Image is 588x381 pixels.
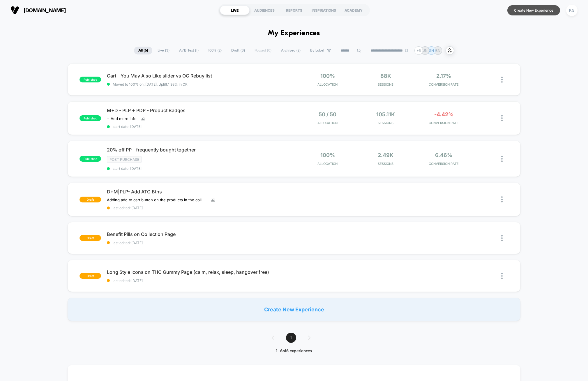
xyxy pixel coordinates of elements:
span: 50 / 50 [319,111,336,117]
button: Create New Experience [507,5,560,15]
span: Allocation [317,82,338,87]
span: published [80,156,101,162]
span: -4.42% [434,111,453,117]
span: Adding add to cart button on the products in the collection page [107,197,206,202]
span: 1 [286,333,296,343]
img: close [501,235,503,241]
span: published [80,115,101,121]
span: Archived ( 2 ) [277,47,305,54]
div: INSPIRATIONS [309,6,339,15]
span: Sessions [358,121,413,125]
span: last edited: [DATE] [107,206,294,210]
span: Moved to 100% on: [DATE] . Uplift: 1.93% in CR [113,82,188,87]
span: CONVERSION RATE [416,162,471,166]
span: 20% off PP - frequently bought together [107,147,294,153]
span: + Add more info [107,116,137,121]
button: KG [564,4,579,16]
span: last edited: [DATE] [107,278,294,283]
span: By Label [310,48,324,53]
button: [DOMAIN_NAME] [9,6,68,15]
span: All ( 6 ) [134,47,152,54]
span: Sessions [358,82,413,87]
div: Create New Experience [68,298,520,321]
span: Benefit Pills on Collection Page [107,231,294,237]
div: AUDIENCES [250,6,279,15]
img: close [501,156,503,162]
span: start date: [DATE] [107,166,294,171]
img: close [501,77,503,83]
span: 100% [320,152,335,158]
img: close [501,273,503,279]
span: published [80,77,101,82]
div: + 5 [414,46,423,55]
div: 1 - 6 of 6 experiences [266,349,322,354]
div: REPORTS [279,6,309,15]
span: 100% ( 2 ) [204,47,226,54]
span: draft [80,197,101,202]
span: M+D - PLP + PDP - Product Badges [107,107,294,113]
span: A/B Test ( 1 ) [175,47,203,54]
span: Long Style Icons on THC Gummy Page (calm, relax, sleep, hangover free) [107,269,294,275]
span: 6.46% [435,152,452,158]
img: close [501,196,503,202]
span: draft [80,273,101,279]
div: KG [566,5,578,16]
span: CONVERSION RATE [416,82,471,87]
img: end [405,49,408,52]
span: Sessions [358,162,413,166]
span: Draft ( 3 ) [227,47,249,54]
span: 2.17% [436,73,451,79]
span: 88k [380,73,391,79]
img: Visually logo [10,6,19,15]
div: LIVE [220,6,250,15]
span: Allocation [317,121,338,125]
p: SN [429,48,434,53]
span: 105.11k [376,111,395,117]
span: Cart - You May Also Like slider vs OG Rebuy list [107,73,294,79]
p: BN [435,48,440,53]
span: Post Purchase [107,156,142,163]
span: Live ( 3 ) [153,47,174,54]
span: D+M|PLP- Add ATC Btns [107,189,294,195]
h1: My Experiences [268,29,320,38]
span: [DOMAIN_NAME] [24,7,66,13]
span: draft [80,235,101,241]
p: JN [423,48,428,53]
div: ACADEMY [339,6,368,15]
span: CONVERSION RATE [416,121,471,125]
span: 2.49k [378,152,393,158]
span: Allocation [317,162,338,166]
img: close [501,115,503,121]
span: last edited: [DATE] [107,241,294,245]
span: start date: [DATE] [107,124,294,129]
span: 100% [320,73,335,79]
